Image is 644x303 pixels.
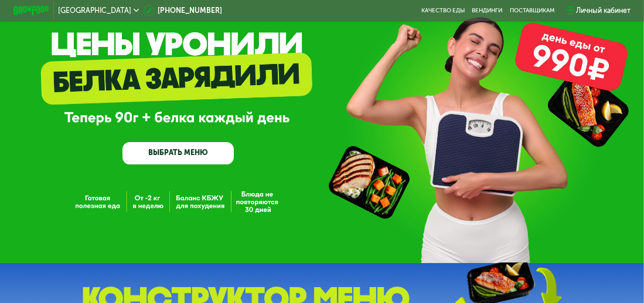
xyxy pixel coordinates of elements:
[122,142,234,164] a: ВЫБРАТЬ МЕНЮ
[576,5,631,16] div: Личный кабинет
[421,7,465,14] a: Качество еды
[472,7,503,14] a: Вендинги
[144,5,222,16] a: [PHONE_NUMBER]
[510,7,554,14] div: поставщикам
[58,7,131,14] span: [GEOGRAPHIC_DATA]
